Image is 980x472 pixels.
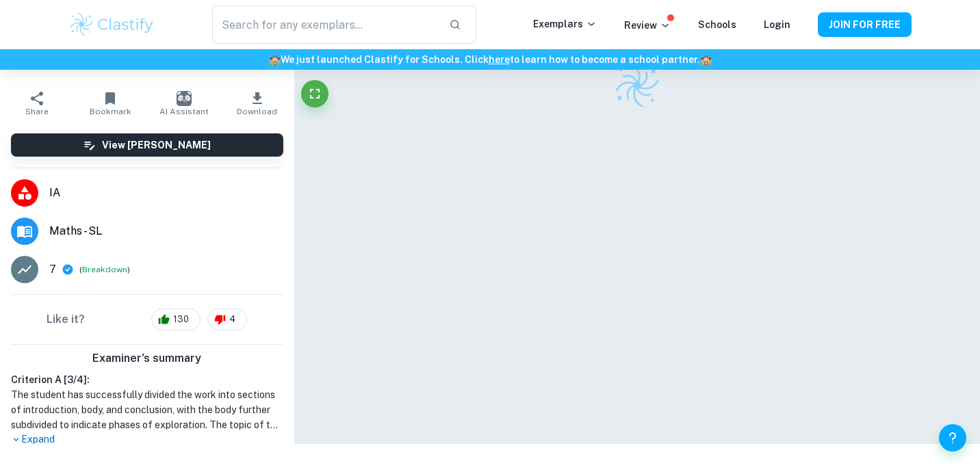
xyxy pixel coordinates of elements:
span: 🏫 [700,54,712,65]
img: AI Assistant [177,91,192,106]
a: Schools [698,19,736,30]
h6: Criterion A [ 3 / 4 ]: [11,372,283,387]
span: Download [237,107,277,116]
p: Review [624,18,671,33]
input: Search for any exemplars... [212,5,438,44]
button: JOIN FOR FREE [818,12,912,37]
span: Maths - SL [49,223,283,239]
a: here [489,54,510,65]
span: IA [49,185,283,201]
h6: View [PERSON_NAME] [102,137,211,153]
button: AI Assistant [147,84,220,122]
p: 7 [49,261,56,278]
span: ( ) [79,263,130,276]
span: 🏫 [269,54,281,65]
h6: Examiner's summary [5,350,289,367]
a: Login [764,19,790,30]
p: Expand [11,432,283,447]
span: AI Assistant [159,107,209,116]
button: View [PERSON_NAME] [11,133,283,157]
button: Bookmark [73,84,146,122]
button: Download [220,84,294,122]
span: Bookmark [90,107,131,116]
button: Fullscreen [301,80,328,107]
button: Breakdown [82,263,127,276]
button: Help and Feedback [939,424,966,451]
span: Share [25,107,49,116]
p: Exemplars [533,16,597,31]
img: Clastify logo [612,61,662,110]
div: 130 [151,309,201,330]
h1: The student has successfully divided the work into sections of introduction, body, and conclusion... [11,387,283,432]
h6: Like it? [47,311,85,328]
h6: We just launched Clastify for Schools. Click to learn how to become a school partner. [3,52,977,67]
div: 4 [207,309,247,330]
span: 4 [222,313,243,326]
span: 130 [166,313,196,326]
img: Clastify logo [68,11,155,38]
